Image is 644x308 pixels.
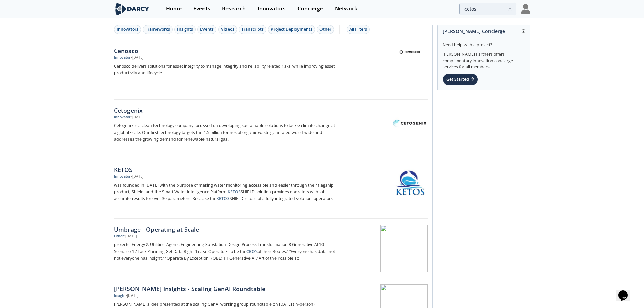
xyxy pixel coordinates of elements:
div: Get Started [443,74,478,85]
button: Project Deployments [268,25,315,34]
img: KETOS [393,166,426,199]
div: All Filters [349,26,367,32]
div: Research [222,6,246,11]
button: Insights [174,25,196,34]
div: [PERSON_NAME] Insights - Scaling GenAI Roundtable [114,284,338,293]
div: Project Deployments [271,26,312,32]
strong: KETOS [216,196,230,202]
div: Innovator [114,55,131,61]
p: Cenosco delivers solutions for asset integrity to manage integrity and reliability related risks,... [114,63,338,76]
a: Umbrage - Operating at Scale Other •[DATE] projects. Energy & Utilities: Agenic Engineering Subst... [114,219,428,278]
iframe: chat widget [616,281,637,301]
a: Cenosco Innovator •[DATE] Cenosco delivers solutions for asset integrity to manage integrity and ... [114,40,428,100]
img: Profile [521,4,530,14]
div: • [DATE] [126,293,138,299]
img: logo-wide.svg [114,3,151,15]
a: KETOS Innovator •[DATE] was founded in [DATE] with the purpose of making water monitoring accessi... [114,159,428,219]
div: Events [193,6,210,11]
div: • [DATE] [124,234,137,239]
p: projects. Energy & Utilities: Agenic Engineering Substation Design Process Transformation 8 Gener... [114,241,338,262]
div: KETOS [114,165,338,174]
div: Transcripts [241,26,264,32]
div: Cetogenix [114,106,338,115]
strong: CEO’s [246,248,258,254]
div: • [DATE] [131,115,143,120]
input: Advanced Search [459,3,516,15]
button: Videos [218,25,237,34]
button: Frameworks [143,25,173,34]
div: [PERSON_NAME] Partners offers complimentary innovation concierge services for all members. [443,48,525,70]
div: Cenosco [114,46,338,55]
div: Innovators [117,26,138,32]
div: Insight [114,293,126,299]
div: Other [319,26,331,32]
button: Innovators [114,25,141,34]
div: Innovators [258,6,286,11]
div: Innovator [114,174,131,180]
div: Network [335,6,357,11]
p: Cetogenix is a clean technology company focussed on developing sustainable solutions to tackle cl... [114,122,338,143]
button: Events [197,25,216,34]
p: was founded in [DATE] with the purpose of making water monitoring accessible and easier through t... [114,182,338,202]
img: information.svg [522,29,525,33]
div: Home [166,6,182,11]
img: Cenosco [393,47,426,57]
div: Videos [221,26,234,32]
div: Insights [177,26,193,32]
div: • [DATE] [131,174,143,180]
div: Other [114,234,124,239]
strong: KETOS [228,189,241,195]
div: Frameworks [145,26,170,32]
div: Concierge [297,6,323,11]
button: Other [317,25,334,34]
button: All Filters [347,25,370,34]
button: Transcripts [239,25,266,34]
div: Need help with a project? [443,37,525,48]
div: [PERSON_NAME] Concierge [443,25,525,37]
p: [PERSON_NAME] slides presented at the scaling GenAI working group roundtable on [DATE] (in-person) [114,301,338,308]
div: Innovator [114,115,131,120]
div: • [DATE] [131,55,143,61]
a: Cetogenix Innovator •[DATE] Cetogenix is a clean technology company focussed on developing sustai... [114,100,428,159]
div: Events [200,26,214,32]
img: Cetogenix [393,107,426,140]
div: Umbrage - Operating at Scale [114,225,338,234]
